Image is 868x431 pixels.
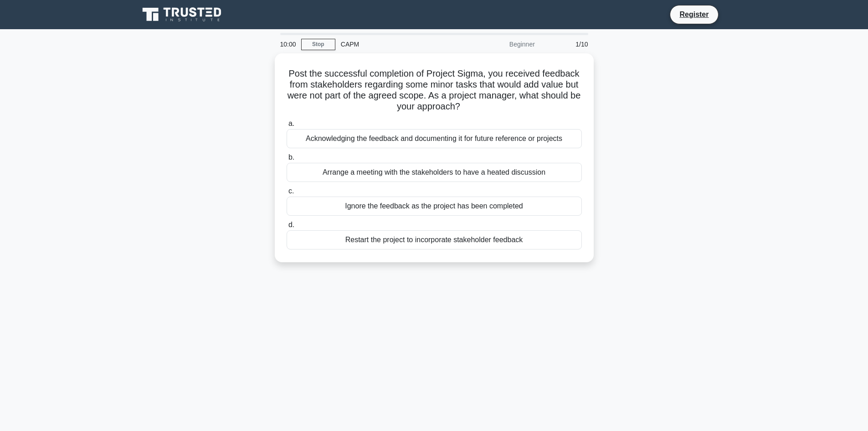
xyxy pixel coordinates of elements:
[540,35,594,53] div: 1/10
[461,35,540,53] div: Beginner
[287,197,582,216] div: Ignore the feedback as the project has been completed
[288,119,294,127] span: a.
[287,163,582,182] div: Arrange a meeting with the stakeholders to have a heated discussion
[288,187,294,195] span: c.
[287,230,582,249] div: Restart the project to incorporate stakeholder feedback
[335,35,461,53] div: CAPM
[287,129,582,148] div: Acknowledging the feedback and documenting it for future reference or projects
[275,35,301,53] div: 10:00
[674,9,714,20] a: Register
[301,39,335,50] a: Stop
[288,153,294,161] span: b.
[286,68,583,113] h5: Post the successful completion of Project Sigma, you received feedback from stakeholders regardin...
[288,221,294,228] span: d.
